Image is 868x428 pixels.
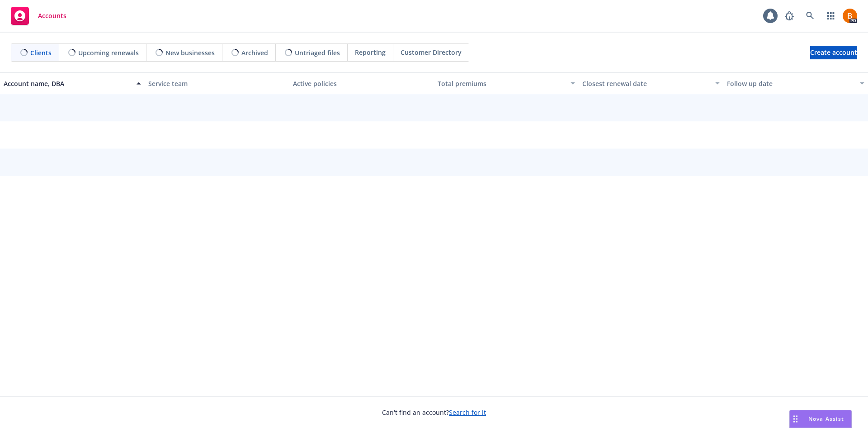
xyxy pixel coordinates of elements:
img: photo [843,9,857,23]
a: Search [801,7,819,25]
button: Follow up date [723,72,868,94]
a: Create account [810,46,857,59]
span: Reporting [355,48,386,57]
span: Nova Assist [808,415,844,423]
button: Nova Assist [789,410,852,428]
div: Drag to move [790,410,801,428]
button: Service team [145,72,289,94]
span: New businesses [165,48,215,58]
span: Create account [810,44,857,61]
a: Search for it [449,408,486,417]
span: Untriaged files [295,48,340,58]
div: Account name, DBA [4,79,131,88]
div: Service team [148,79,286,88]
span: Accounts [38,12,66,19]
span: Can't find an account? [382,408,486,417]
button: Active policies [289,72,434,94]
a: Accounts [7,3,70,29]
a: Report a Bug [780,7,798,25]
button: Total premiums [434,72,579,94]
div: Active policies [293,79,430,88]
span: Customer Directory [401,48,462,57]
button: Closest renewal date [579,72,723,94]
span: Clients [30,48,52,58]
div: Follow up date [727,79,854,88]
span: Upcoming renewals [78,48,139,58]
a: Switch app [822,7,840,25]
div: Closest renewal date [582,79,710,88]
span: Archived [241,48,268,58]
div: Total premiums [438,79,565,88]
